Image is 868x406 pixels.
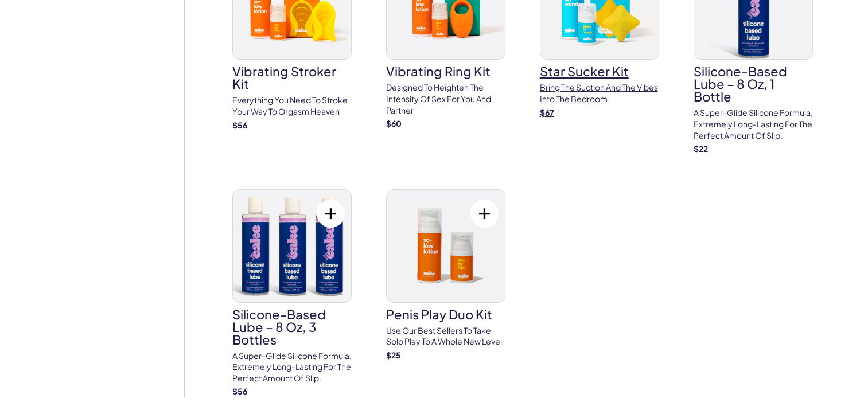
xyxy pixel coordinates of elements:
strong: $ 56 [232,120,247,130]
strong: $ 22 [694,143,708,154]
strong: $ 25 [386,350,401,360]
h3: penis play duo kit [386,308,505,321]
strong: $ 60 [386,118,402,128]
h3: Silicone-Based Lube – 8 oz, 3 bottles [232,308,352,346]
h3: star sucker kit [540,65,659,77]
h3: vibrating ring kit [386,65,505,77]
strong: $ 56 [232,386,247,396]
h3: Silicone-Based Lube – 8 oz, 1 bottle [694,65,813,103]
p: Bring the suction and the vibes Into the bedroom [540,82,659,104]
h3: vibrating stroker kit [232,65,352,90]
a: penis play duo kitpenis play duo kitUse our best sellers to take solo play to a whole new level$25 [386,189,505,361]
p: Everything you need to stroke your way to orgasm heaven [232,95,352,117]
p: A super-glide silicone formula, extremely long-lasting for the perfect amount of slip. [694,107,813,141]
p: Use our best sellers to take solo play to a whole new level [386,325,505,348]
p: A super-glide silicone formula, extremely long-lasting for the perfect amount of slip. [232,350,352,384]
strong: $ 67 [540,107,554,118]
a: Silicone-Based Lube – 8 oz, 3 bottlesSilicone-Based Lube – 8 oz, 3 bottlesA super-glide silicone ... [232,189,352,397]
p: Designed to heighten the intensity of sex for you and partner [386,82,505,116]
img: Silicone-Based Lube – 8 oz, 3 bottles [233,190,351,302]
img: penis play duo kit [387,190,505,302]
